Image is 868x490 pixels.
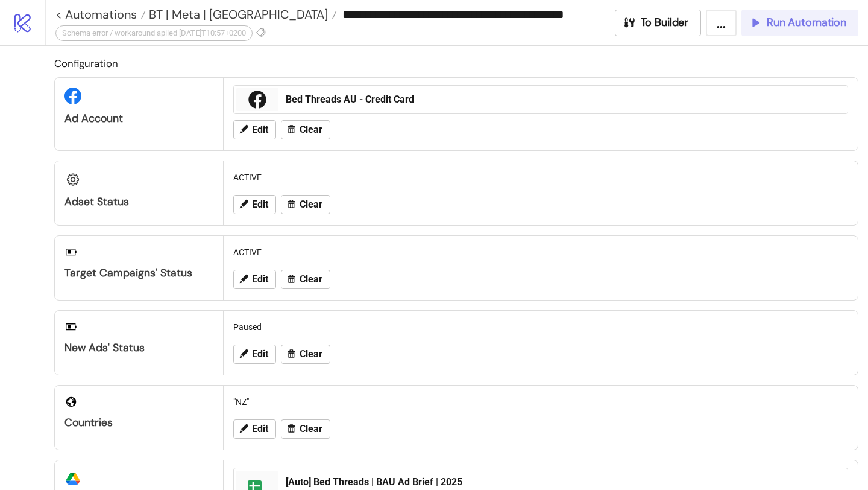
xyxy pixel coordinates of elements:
span: Edit [252,349,268,360]
div: ACTIVE [228,241,853,264]
a: < Automations [55,8,146,21]
button: Edit [233,270,276,289]
div: New Ads' Status [64,341,213,355]
div: Countries [64,416,213,430]
button: Edit [233,195,276,214]
button: Clear [281,195,330,214]
div: Paused [228,316,853,339]
button: Edit [233,419,276,439]
span: Clear [300,199,322,210]
div: "NZ" [228,390,853,413]
span: Clear [300,424,322,434]
span: Edit [252,199,268,210]
button: Run Automation [741,10,858,36]
div: [Auto] Bed Threads | BAU Ad Brief | 2025 [286,476,840,489]
div: Schema error / workaround aplied [DATE]T10:57+0200 [55,25,253,41]
span: Edit [252,124,268,135]
button: Clear [281,419,330,439]
a: BT | Meta | [GEOGRAPHIC_DATA] [146,8,337,21]
div: Target Campaigns' Status [64,266,213,280]
span: Edit [252,274,268,285]
span: Clear [300,124,322,135]
button: Edit [233,120,276,139]
div: ACTIVE [228,166,853,189]
button: ... [706,10,737,36]
button: Edit [233,345,276,364]
div: Bed Threads AU - Credit Card [286,93,840,106]
h2: Configuration [54,56,858,71]
button: To Builder [615,10,702,36]
div: Ad Account [64,112,213,126]
span: Edit [252,424,268,434]
span: Run Automation [767,16,846,30]
span: BT | Meta | [GEOGRAPHIC_DATA] [146,7,328,22]
button: Clear [281,270,330,289]
span: To Builder [641,16,689,30]
button: Clear [281,120,330,139]
div: Adset Status [64,195,213,209]
button: Clear [281,345,330,364]
span: Clear [300,349,322,360]
span: Clear [300,274,322,285]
